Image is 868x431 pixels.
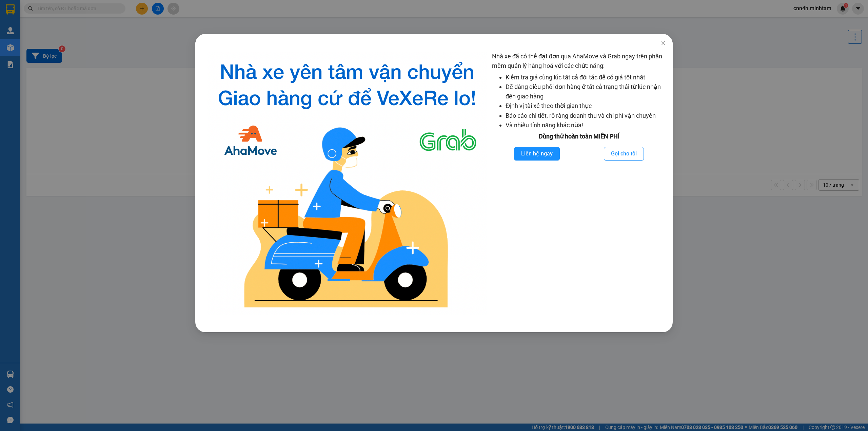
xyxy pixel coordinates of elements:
div: Dùng thử hoàn toàn MIỄN PHÍ [492,132,666,141]
li: Định vị tài xế theo thời gian thực [506,101,666,111]
span: Gọi cho tôi [611,149,637,158]
div: Nhà xe đã có thể đặt đơn qua AhaMove và Grab ngay trên phần mềm quản lý hàng hoá với các chức năng: [492,52,666,315]
li: Kiểm tra giá cùng lúc tất cả đối tác để có giá tốt nhất [506,73,666,82]
span: Liên hệ ngay [521,149,553,158]
img: logo [208,52,487,315]
li: Báo cáo chi tiết, rõ ràng doanh thu và chi phí vận chuyển [506,111,666,120]
li: Dễ dàng điều phối đơn hàng ở tất cả trạng thái từ lúc nhận đến giao hàng [506,82,666,101]
button: Close [654,34,673,53]
button: Liên hệ ngay [514,147,560,161]
li: Và nhiều tính năng khác nữa! [506,120,666,130]
span: close [660,40,666,46]
button: Gọi cho tôi [604,147,644,161]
